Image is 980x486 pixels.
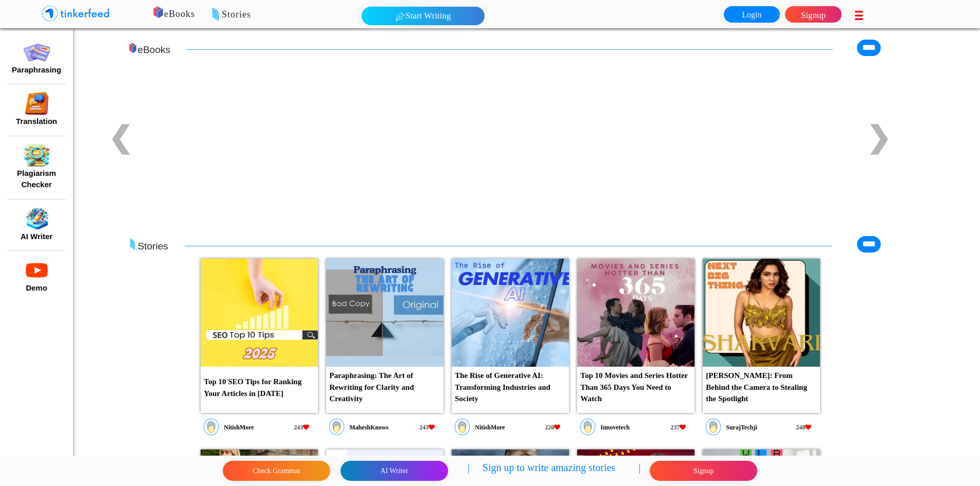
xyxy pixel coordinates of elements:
[596,418,634,427] p: Innovetech
[326,259,443,367] img: 3053.png
[577,367,694,408] p: Top 10 Movies and Series Hotter Than 365 Days You Need to Watch
[286,423,317,438] div: 243
[180,8,611,22] p: Stories
[203,418,219,436] img: profile_icon.png
[703,367,820,408] p: [PERSON_NAME]: From Behind the Camera to Stealing the Spotlight
[24,41,50,64] img: paraphrase.png
[17,230,56,243] button: AI Writer
[559,66,674,218] img: ...
[223,461,330,481] button: Check Grammar
[452,259,569,367] img: 3052.png
[345,418,393,427] p: MaheshKnows
[24,144,50,167] img: 2.png
[577,259,694,367] img: 3051.png
[326,367,443,408] p: Paraphrasing: The Art of Rewriting for Clarity and Creativity
[577,310,694,410] a: Top 10 Movies and Series Hotter Than 365 Days You Need to Watch
[201,373,318,402] p: Top 10 SEO Tips for Ranking Your Articles in [DATE]
[724,6,780,23] a: Login
[138,43,172,58] h2: eBooks
[858,107,937,168] a: ❯
[13,115,60,128] button: Translation
[326,310,443,410] a: Paraphrasing: The Art of Rewriting for Clarity and Creativity
[452,310,569,410] a: The Rise of Generative AI: Transforming Industries and Society
[537,423,568,438] div: 220
[703,310,820,410] a: [PERSON_NAME]: From Behind the Camera to Stealing the Spotlight
[788,423,819,438] div: 248
[412,423,442,438] div: 243
[24,207,50,230] img: 1.png
[650,461,757,481] button: Signup
[362,7,485,25] button: Start Writing
[100,107,141,168] a: ❮
[201,310,318,398] a: Top 10 SEO Tips for Ranking Your Articles in [DATE]
[721,418,761,427] p: SurajTechji
[468,460,640,482] p: | Sign up to write amazing stories |
[663,423,693,438] div: 237
[318,66,434,218] img: ...
[138,239,170,255] h2: Stories
[139,7,570,22] p: eBooks
[785,6,842,23] a: Signup
[470,418,509,427] p: NitishMore
[454,418,470,436] img: profile_icon.png
[580,418,596,436] img: profile_icon.png
[23,282,50,295] button: Demo
[198,66,313,218] img: ...
[703,259,820,367] img: 3050.png
[680,66,795,218] img: ...
[9,64,64,77] button: Paraphrasing
[24,92,50,115] img: translate%20icon.png
[219,418,258,427] p: NitishMore
[705,418,721,436] img: profile_icon.png
[329,418,345,436] img: profile_icon.png
[452,367,569,408] p: The Rise of Generative AI: Transforming Industries and Society
[341,461,448,481] button: AI Writer
[439,66,554,218] img: ...
[201,259,318,367] img: 3054.png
